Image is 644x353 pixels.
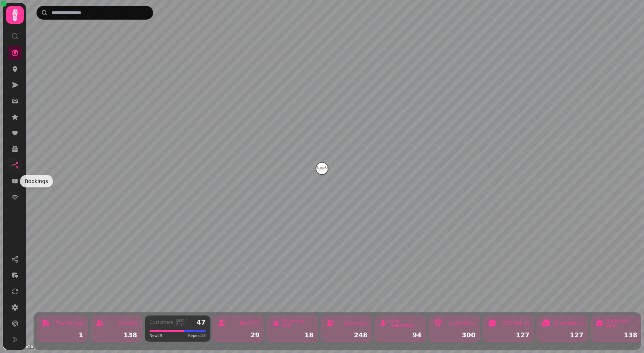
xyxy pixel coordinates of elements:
div: New Customers [390,319,422,327]
div: 29 [218,332,260,338]
div: 47 [197,319,206,326]
div: Contacts [118,321,137,325]
div: 138 [96,332,137,338]
div: Returning (7d) [283,319,314,327]
button: Albariño Tapas [316,163,328,174]
span: Repeat 18 [188,333,206,338]
div: 94 [380,332,422,338]
div: Marketable Email [605,319,637,327]
div: Bookings [20,175,53,187]
div: Customers [150,320,173,325]
div: Interactions [450,321,476,325]
div: 1 [42,332,83,338]
div: 18 [272,332,314,338]
div: Map marker [316,163,328,176]
div: 127 [542,332,583,338]
span: New 29 [150,333,162,338]
div: 138 [596,332,637,338]
div: 248 [326,332,368,338]
div: Email Opt-ins [554,321,583,325]
div: 300 [434,332,476,338]
a: Mapbox logo [2,342,34,351]
div: SMS Opt-ins [503,321,529,325]
div: New (7d) [240,321,260,325]
div: Customers [344,321,368,325]
div: 127 [488,332,529,338]
div: Total Venues [56,321,83,325]
div: Last 7 days [176,319,194,326]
